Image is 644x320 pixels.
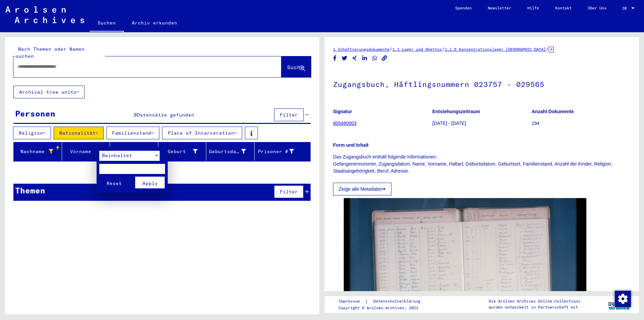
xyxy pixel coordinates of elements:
[615,291,631,307] img: Zustimmung ändern
[135,177,165,188] button: Apply
[102,152,132,158] span: Beinhaltet
[99,177,129,188] button: Reset
[107,180,122,186] span: Reset
[143,180,158,186] span: Apply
